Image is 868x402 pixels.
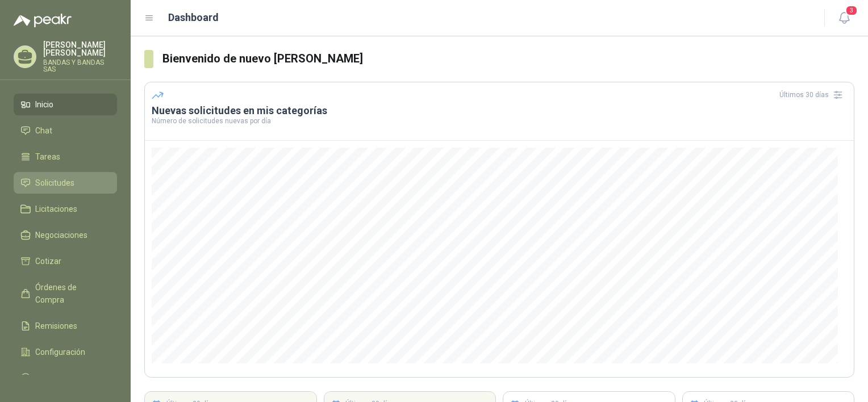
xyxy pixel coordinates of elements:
span: Configuración [35,346,85,358]
span: Solicitudes [35,177,74,189]
a: Configuración [14,341,117,363]
a: Licitaciones [14,198,117,220]
p: [PERSON_NAME] [PERSON_NAME] [43,41,117,57]
a: Chat [14,120,117,141]
a: Órdenes de Compra [14,277,117,311]
h1: Dashboard [168,10,219,26]
button: 3 [834,8,854,28]
div: Últimos 30 días [779,86,847,104]
span: Órdenes de Compra [35,281,106,306]
span: Chat [35,124,52,137]
a: Inicio [14,94,117,115]
p: BANDAS Y BANDAS SAS [43,59,117,73]
h3: Nuevas solicitudes en mis categorías [152,104,847,118]
span: 3 [845,5,858,16]
span: Remisiones [35,320,77,332]
span: Manuales y ayuda [35,372,100,384]
a: Negociaciones [14,224,117,246]
a: Remisiones [14,315,117,337]
a: Cotizar [14,250,117,272]
p: Número de solicitudes nuevas por día [152,118,847,124]
a: Tareas [14,146,117,167]
h3: Bienvenido de nuevo [PERSON_NAME] [162,50,854,68]
img: Logo peakr [14,14,72,27]
a: Manuales y ayuda [14,367,117,389]
span: Tareas [35,150,60,163]
span: Inicio [35,98,53,111]
span: Negociaciones [35,229,87,241]
span: Licitaciones [35,203,77,215]
span: Cotizar [35,255,61,267]
a: Solicitudes [14,172,117,194]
